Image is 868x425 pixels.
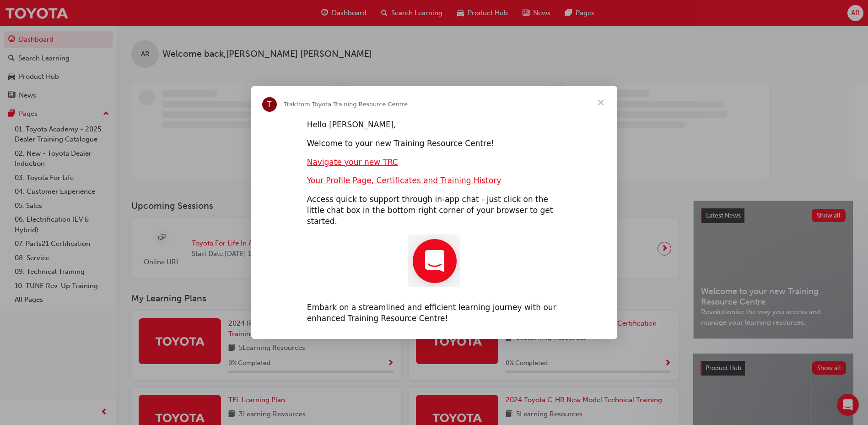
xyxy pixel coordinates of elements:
span: Close [584,86,617,119]
div: Profile image for Trak [262,97,277,112]
a: Your Profile Page, Certificates and Training History [307,176,501,185]
a: Navigate your new TRC [307,158,398,167]
div: Access quick to support through in-app chat - just click on the little chat box in the bottom rig... [307,194,561,227]
span: from Toyota Training Resource Centre [296,101,408,108]
div: Welcome to your new Training Resource Centre! [307,138,561,149]
div: Hello [PERSON_NAME], [307,120,561,131]
span: Trak [284,101,297,108]
div: Embark on a streamlined and efficient learning journey with our enhanced Training Resource Centre! [307,302,561,324]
